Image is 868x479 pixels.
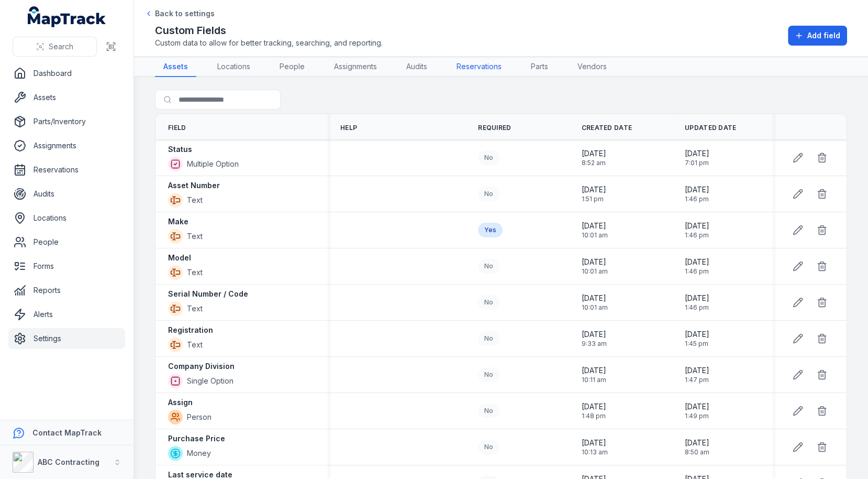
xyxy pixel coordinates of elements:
span: Text [187,267,203,278]
a: Locations [8,208,125,228]
h2: Custom Fields [155,23,383,38]
time: 14/08/2024, 10:01:39 am [582,257,608,276]
time: 11/07/2025, 1:46:23 pm [685,184,709,203]
a: MapTrack [28,6,106,27]
time: 11/07/2025, 1:46:23 pm [685,221,709,239]
a: Locations [209,57,259,77]
a: People [8,232,125,253]
a: Back to settings [144,8,215,19]
span: [DATE] [582,184,606,195]
span: Person [187,412,212,422]
div: No [478,331,499,346]
strong: Assign [168,397,193,408]
a: Reports [8,280,125,301]
span: Money [187,448,211,459]
span: [DATE] [685,184,709,195]
a: Parts [522,57,557,77]
time: 30/06/2025, 1:51:15 pm [582,184,606,203]
div: No [478,440,499,454]
span: 1:48 pm [582,412,606,420]
span: 1:46 pm [685,231,709,239]
a: Vendors [569,57,615,77]
time: 11/07/2025, 1:46:23 pm [685,293,709,312]
div: No [478,367,499,382]
span: [DATE] [582,148,606,159]
time: 14/08/2024, 10:01:53 am [582,293,608,312]
span: Back to settings [155,8,215,19]
span: [DATE] [582,365,606,376]
div: No [478,404,499,418]
span: 1:51 pm [582,195,606,203]
div: No [478,259,499,274]
span: [DATE] [582,401,606,412]
a: Assets [8,87,125,108]
span: [DATE] [582,221,608,231]
time: 16/07/2025, 7:01:58 pm [685,148,709,167]
span: 8:50 am [685,448,709,456]
span: [DATE] [582,257,608,267]
span: [DATE] [685,293,709,303]
span: 1:49 pm [685,412,709,420]
strong: Asset Number [168,180,220,191]
a: Dashboard [8,63,125,84]
time: 14/08/2024, 10:01:31 am [582,221,608,239]
time: 12/11/2024, 8:52:12 am [582,148,606,167]
time: 11/07/2025, 1:49:26 pm [685,401,709,420]
a: Settings [8,328,125,349]
strong: Status [168,144,192,155]
span: 1:45 pm [685,340,709,348]
span: 8:52 am [582,159,606,167]
span: [DATE] [685,257,709,267]
span: Single Option [187,376,233,386]
span: 10:01 am [582,231,608,239]
span: 1:47 pm [685,376,709,384]
time: 12/11/2024, 9:33:54 am [582,329,607,348]
a: Audits [398,57,436,77]
span: 10:11 am [582,376,606,384]
span: Text [187,231,203,242]
time: 11/07/2025, 1:45:20 pm [685,329,709,348]
button: Search [13,37,97,57]
strong: Registration [168,325,213,335]
time: 11/07/2025, 1:47:17 pm [685,365,709,384]
a: Assignments [326,57,385,77]
span: [DATE] [582,293,608,303]
strong: Serial Number / Code [168,289,248,299]
span: [DATE] [685,221,709,231]
div: No [478,187,499,201]
span: [DATE] [685,365,709,376]
span: 7:01 pm [685,159,709,167]
strong: ABC Contracting [38,458,99,466]
strong: Contact MapTrack [32,428,102,437]
span: Add field [807,30,840,41]
time: 14/08/2024, 10:13:54 am [582,438,608,456]
span: [DATE] [685,401,709,412]
a: Reservations [448,57,510,77]
a: Alerts [8,304,125,325]
span: 1:46 pm [685,267,709,276]
span: [DATE] [685,329,709,340]
span: Text [187,340,203,350]
a: Parts/Inventory [8,111,125,132]
span: Updated Date [685,124,737,132]
span: 1:46 pm [685,195,709,203]
strong: Model [168,253,191,263]
a: People [271,57,313,77]
span: 10:13 am [582,448,608,456]
span: Required [478,124,511,132]
span: 9:33 am [582,340,607,348]
span: Custom data to allow for better tracking, searching, and reporting. [155,38,383,48]
strong: Company Division [168,361,235,372]
span: Multiple Option [187,159,239,169]
span: Search [49,41,73,52]
div: No [478,150,499,165]
div: No [478,295,499,310]
time: 11/07/2025, 1:46:23 pm [685,257,709,276]
span: Text [187,195,203,205]
span: [DATE] [685,438,709,448]
a: Audits [8,183,125,204]
span: [DATE] [685,148,709,159]
span: 1:46 pm [685,303,709,312]
span: Text [187,303,203,314]
button: Add field [788,26,847,46]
